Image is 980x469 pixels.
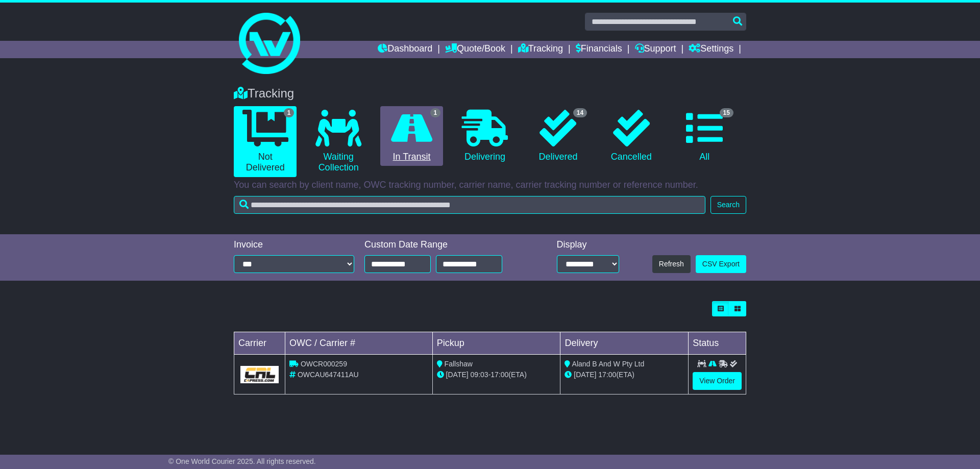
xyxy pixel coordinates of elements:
span: Fallshaw [445,360,473,368]
td: Pickup [432,332,560,355]
a: Waiting Collection [307,106,370,177]
a: View Order [693,372,742,390]
span: © One World Courier 2025. All rights reserved. [168,457,316,465]
div: Display [557,239,619,251]
span: 14 [573,108,587,117]
button: Refresh [652,255,691,273]
div: - (ETA) [437,369,556,380]
div: (ETA) [565,369,684,380]
span: 1 [430,108,441,117]
a: Quote/Book [445,41,505,58]
td: Carrier [234,332,285,355]
span: [DATE] [446,371,469,379]
a: Delivering [453,106,516,166]
button: Search [710,196,746,214]
a: Settings [689,41,733,58]
a: 1 In Transit [380,106,443,166]
span: 17:00 [598,371,616,379]
a: Dashboard [378,41,432,58]
a: Support [635,41,676,58]
div: Invoice [234,239,354,251]
a: 15 All [673,106,736,166]
td: Delivery [560,332,689,355]
span: 15 [720,108,733,117]
span: OWCR000259 [301,360,347,368]
span: 17:00 [491,371,508,379]
td: Status [689,332,746,355]
span: Aland B And W Pty Ltd [572,360,645,368]
div: Custom Date Range [364,239,528,251]
div: Tracking [229,86,751,101]
td: OWC / Carrier # [285,332,433,355]
a: Tracking [518,41,563,58]
a: Financials [576,41,622,58]
span: [DATE] [574,371,596,379]
a: Cancelled [600,106,663,166]
span: OWCAU647411AU [298,371,359,379]
a: 1 Not Delivered [234,106,297,177]
span: 09:03 [471,371,488,379]
img: GetCarrierServiceLogo [240,366,279,383]
span: 1 [284,108,295,117]
a: 14 Delivered [527,106,590,166]
a: CSV Export [696,255,746,273]
p: You can search by client name, OWC tracking number, carrier name, carrier tracking number or refe... [234,180,746,191]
